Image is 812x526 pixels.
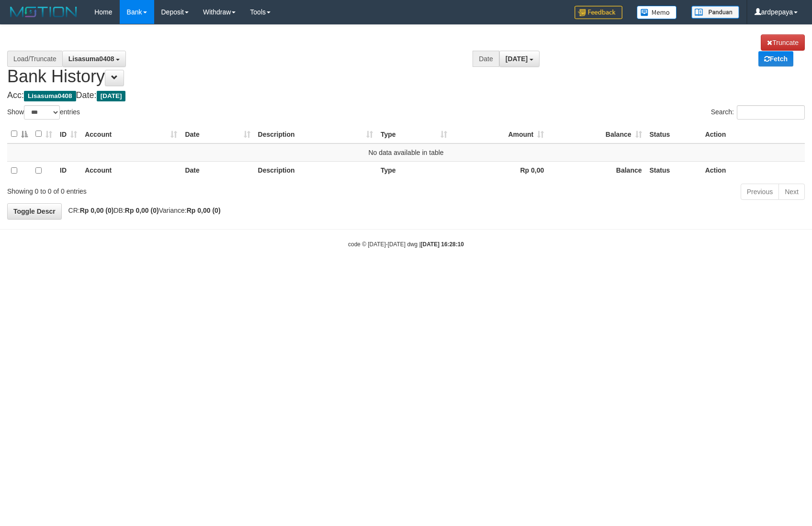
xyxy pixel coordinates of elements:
[761,34,805,51] a: Truncate
[181,125,254,143] th: Date: activate to sort column ascending
[778,184,805,200] a: Next
[711,105,805,120] label: Search:
[181,161,254,180] th: Date
[548,125,645,143] th: Balance: activate to sort column ascending
[62,51,126,67] button: Lisasuma0408
[737,105,805,120] input: Search:
[348,241,464,248] small: code © [DATE]-[DATE] dwg |
[758,51,793,66] a: Fetch
[7,143,805,162] td: No data available in table
[701,161,805,180] th: Action
[548,161,645,180] th: Balance
[81,161,181,180] th: Account
[254,125,377,143] th: Description: activate to sort column ascending
[646,161,701,180] th: Status
[56,125,81,143] th: ID: activate to sort column ascending
[7,5,80,19] img: MOTION_logo.png
[575,6,622,19] img: Feedback.jpg
[7,34,805,86] h1: Bank History
[506,55,528,63] span: [DATE]
[56,161,81,180] th: ID
[24,105,60,120] select: Showentries
[499,51,540,67] button: [DATE]
[81,125,181,143] th: Account: activate to sort column ascending
[7,203,62,219] a: Toggle Descr
[64,207,221,214] span: CR: DB: Variance:
[637,6,677,19] img: Button%20Memo.svg
[421,241,464,248] strong: [DATE] 16:28:10
[377,125,451,143] th: Type: activate to sort column ascending
[97,91,126,101] span: [DATE]
[646,125,701,143] th: Status
[254,161,377,180] th: Description
[24,91,76,101] span: Lisasuma0408
[68,55,114,63] span: Lisasuma0408
[741,184,779,200] a: Previous
[125,207,159,214] strong: Rp 0,00 (0)
[7,183,331,196] div: Showing 0 to 0 of 0 entries
[691,6,739,19] img: panduan.png
[451,161,548,180] th: Rp 0,00
[7,51,62,67] div: Load/Truncate
[187,207,221,214] strong: Rp 0,00 (0)
[377,161,451,180] th: Type
[7,91,805,100] h4: Acc: Date:
[473,51,499,67] div: Date
[32,125,56,143] th: : activate to sort column ascending
[80,207,114,214] strong: Rp 0,00 (0)
[7,125,32,143] th: : activate to sort column descending
[701,125,805,143] th: Action
[7,105,80,120] label: Show entries
[451,125,548,143] th: Amount: activate to sort column ascending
